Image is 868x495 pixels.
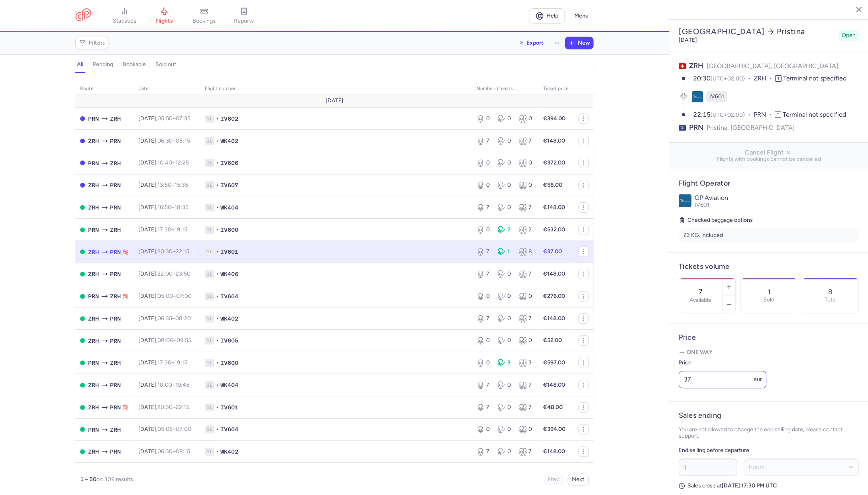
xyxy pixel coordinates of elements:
[842,31,856,39] span: Open
[711,75,745,82] span: (UTC+02:00)
[155,18,173,25] span: flights
[157,448,190,455] span: –
[477,270,491,278] div: 7
[498,203,513,211] div: 0
[220,226,238,234] span: IV600
[80,476,96,483] strong: 1 – 50
[157,426,173,432] time: 05:05
[754,376,762,383] span: eur
[679,27,835,37] h2: [GEOGRAPHIC_DATA] Pristina
[138,204,189,211] span: [DATE],
[679,427,859,439] p: You are not allowed to change the end selling date, please contact support.
[477,137,491,145] div: 7
[175,315,191,322] time: 08:20
[216,315,219,323] span: •
[220,203,238,211] span: WK404
[110,137,121,145] span: PRN
[88,403,99,412] span: ZRH
[498,381,513,389] div: 0
[157,359,187,366] span: –
[88,181,99,190] span: ZRH
[767,288,770,296] p: 1
[176,248,189,255] time: 22:15
[176,448,190,455] time: 08:15
[498,403,513,411] div: 0
[519,226,534,234] div: 2
[679,228,859,243] li: 23 KG, included
[220,248,238,256] span: IV601
[157,115,173,122] time: 05:50
[110,292,121,301] span: ZRH
[543,270,565,277] strong: €148.00
[216,448,219,456] span: •
[543,204,565,211] strong: €148.00
[679,37,697,43] time: [DATE]
[477,292,491,300] div: 0
[498,270,513,278] div: 0
[538,83,573,95] th: Ticket price
[679,482,859,489] p: Sales close at
[157,204,171,211] time: 16:50
[205,137,214,145] span: 1L
[477,337,491,344] div: 0
[157,137,173,144] time: 06:30
[138,137,190,144] span: [DATE],
[775,112,781,118] span: T
[543,337,562,344] strong: €52.00
[216,381,219,389] span: •
[526,40,544,46] span: Export
[519,315,534,323] div: 7
[88,225,99,234] span: PRN
[565,37,593,49] button: New
[205,248,214,256] span: 1L
[176,426,191,432] time: 07:00
[676,149,862,156] span: Cancel Flight
[192,18,216,25] span: bookings
[216,337,219,344] span: •
[110,203,121,212] span: PRN
[157,248,173,255] time: 20:30
[216,425,219,433] span: •
[76,37,108,49] button: Filters
[477,359,491,367] div: 0
[477,203,491,211] div: 7
[220,115,238,123] span: IV602
[679,179,859,188] h4: Flight Operator
[216,137,219,145] span: •
[110,114,121,123] span: ZRH
[695,202,709,208] span: IV601
[326,98,344,104] span: [DATE]
[498,425,513,433] div: 0
[220,381,238,389] span: WK404
[578,40,590,46] span: New
[679,348,859,356] p: One way
[220,137,238,145] span: WK402
[519,248,534,256] div: 8
[205,381,214,389] span: 1L
[175,204,189,211] time: 18:35
[775,75,782,82] span: T
[220,403,238,411] span: IV601
[138,270,190,277] span: [DATE],
[155,61,176,68] h4: sold out
[519,359,534,367] div: 3
[216,115,219,123] span: •
[477,315,491,323] div: 7
[216,403,219,411] span: •
[216,359,219,367] span: •
[157,115,190,122] span: –
[519,159,534,167] div: 0
[110,337,121,345] span: PRN
[157,226,187,233] span: –
[157,426,191,432] span: –
[110,270,121,278] span: PRN
[689,297,711,303] label: Available
[88,159,99,168] span: PRN
[220,181,238,189] span: IV607
[216,159,219,167] span: •
[110,181,121,190] span: PRN
[543,382,565,388] strong: €148.00
[88,447,99,456] span: ZRH
[519,181,534,189] div: 0
[205,226,214,234] span: 1L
